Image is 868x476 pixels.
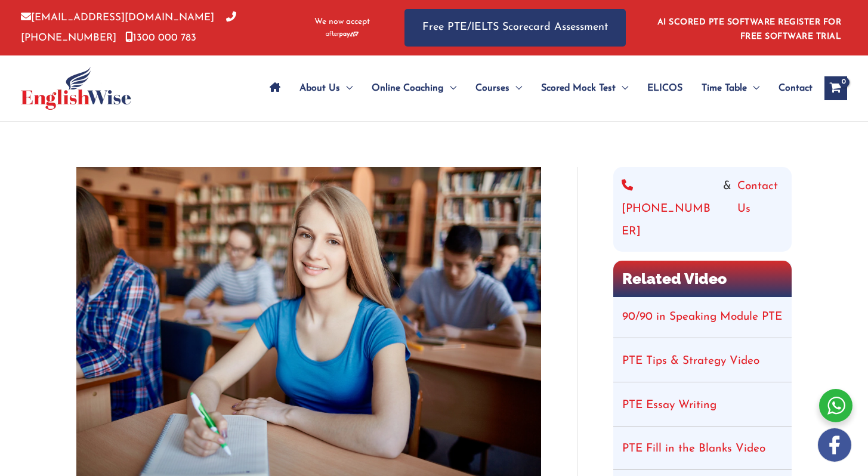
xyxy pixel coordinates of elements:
a: [PHONE_NUMBER] [622,175,717,243]
span: Online Coaching [372,67,444,109]
span: Menu Toggle [509,67,522,109]
span: Menu Toggle [616,67,628,109]
a: 90/90 in Speaking Module PTE [622,311,782,323]
a: Scored Mock TestMenu Toggle [532,67,638,109]
a: Contact Us [737,175,783,243]
a: Online CoachingMenu Toggle [362,67,466,109]
a: AI SCORED PTE SOFTWARE REGISTER FOR FREE SOFTWARE TRIAL [657,18,842,41]
span: We now accept [314,16,370,28]
a: About UsMenu Toggle [290,67,362,109]
span: ELICOS [647,67,682,109]
a: PTE Essay Writing [622,400,716,411]
img: cropped-ew-logo [21,67,131,110]
span: About Us [299,67,340,109]
a: [PHONE_NUMBER] [21,13,236,42]
aside: Header Widget 1 [650,8,847,47]
h2: Related Video [613,261,792,297]
a: ELICOS [638,67,692,109]
img: Afterpay-Logo [326,31,359,38]
span: Menu Toggle [747,67,759,109]
nav: Site Navigation: Main Menu [260,67,813,109]
span: Menu Toggle [444,67,456,109]
span: Menu Toggle [340,67,353,109]
a: Free PTE/IELTS Scorecard Assessment [404,9,626,47]
span: Scored Mock Test [541,67,616,109]
div: & [622,175,783,243]
span: Contact [779,67,813,109]
a: View Shopping Cart, empty [824,76,847,100]
img: white-facebook.png [818,428,851,462]
span: Courses [475,67,509,109]
span: Time Table [702,67,747,109]
a: Contact [769,67,813,109]
a: CoursesMenu Toggle [466,67,532,109]
a: Time TableMenu Toggle [692,67,769,109]
a: PTE Fill in the Blanks Video [622,443,765,455]
a: PTE Tips & Strategy Video [622,356,759,367]
a: 1300 000 783 [125,33,196,43]
a: [EMAIL_ADDRESS][DOMAIN_NAME] [21,13,214,23]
